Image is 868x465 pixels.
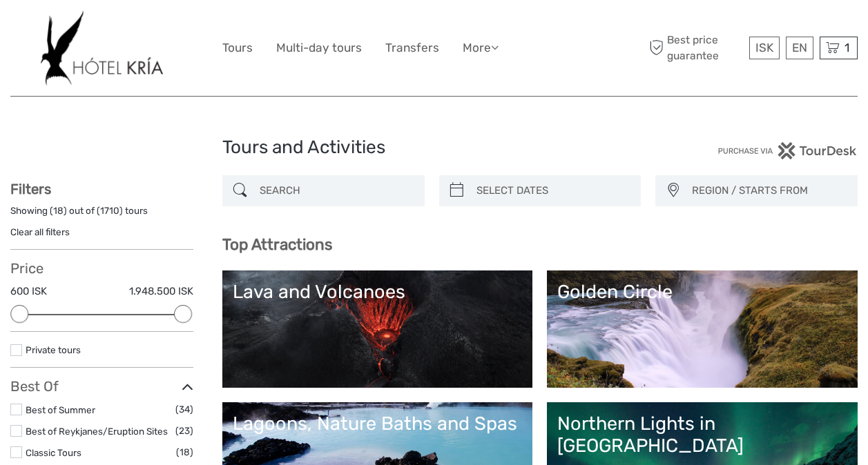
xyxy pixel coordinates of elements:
label: 600 ISK [10,284,47,299]
div: Lagoons, Nature Baths and Spas [233,413,523,435]
input: SELECT DATES [471,179,635,203]
strong: Filters [10,181,51,197]
span: 1 [842,41,851,55]
a: Tours [222,38,253,58]
div: EN [786,37,813,59]
div: Showing ( ) out of ( ) tours [10,204,193,226]
span: Best price guarantee [646,32,746,63]
span: (34) [175,402,193,417]
img: 532-e91e591f-ac1d-45f7-9962-d0f146f45aa0_logo_big.jpg [41,10,163,86]
a: Clear all filters [10,226,70,237]
h3: Best Of [10,378,193,395]
input: SEARCH [254,179,418,203]
span: (18) [176,444,193,460]
span: ISK [755,41,773,55]
a: Lava and Volcanoes [233,281,523,377]
div: Lava and Volcanoes [233,281,523,303]
a: Multi-day tours [276,38,362,58]
h1: Tours and Activities [222,137,646,159]
a: Private tours [26,344,81,355]
a: Best of Summer [26,404,95,415]
a: Golden Circle [557,281,847,377]
label: 18 [53,204,64,217]
a: Transfers [385,38,439,58]
img: PurchaseViaTourDesk.png [717,142,858,159]
label: 1.948.500 ISK [129,284,193,299]
button: REGION / STARTS FROM [686,179,851,202]
div: Golden Circle [557,281,847,303]
label: 1710 [100,204,119,217]
span: (23) [175,423,193,439]
a: Best of Reykjanes/Eruption Sites [26,426,168,437]
div: Northern Lights in [GEOGRAPHIC_DATA] [557,413,847,457]
b: Top Attractions [222,235,332,254]
a: Classic Tours [26,447,81,458]
h3: Price [10,260,193,277]
a: More [463,38,499,58]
